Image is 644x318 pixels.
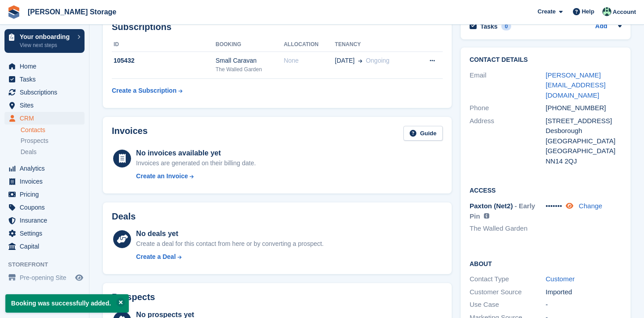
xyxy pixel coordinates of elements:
[595,21,607,32] a: Add
[470,116,546,167] div: Address
[136,252,323,262] a: Create a Deal
[24,4,120,19] a: [PERSON_NAME] Storage
[470,259,622,268] h2: About
[112,211,136,222] h2: Deals
[335,56,355,65] span: [DATE]
[470,300,546,310] div: Use Case
[20,240,73,253] span: Capital
[21,148,37,156] span: Deals
[602,7,611,16] img: Nicholas Pain
[484,213,489,219] img: icon-info-grey-7440780725fd019a000dd9b08b2336e03edf1995a4989e88bcd33f0948082b44.svg
[4,214,85,227] a: menu
[546,287,622,297] div: Imported
[579,202,602,210] a: Change
[470,103,546,113] div: Phone
[4,240,85,253] a: menu
[546,136,622,146] div: [GEOGRAPHIC_DATA]
[21,136,85,146] a: Prospects
[4,99,85,112] a: menu
[20,73,73,86] span: Tasks
[136,172,256,181] a: Create an Invoice
[20,86,73,99] span: Subscriptions
[112,56,216,65] div: 105432
[4,188,85,201] a: menu
[403,126,443,141] a: Guide
[546,275,575,283] a: Customer
[501,22,512,30] div: 0
[4,60,85,73] a: menu
[470,185,622,194] h2: Access
[20,60,73,73] span: Home
[112,292,155,302] h2: Prospects
[112,22,443,32] h2: Subscriptions
[470,56,622,64] h2: Contact Details
[20,175,73,188] span: Invoices
[4,271,85,284] a: menu
[546,202,562,210] span: •••••••
[20,188,73,201] span: Pricing
[4,73,85,86] a: menu
[216,56,284,65] div: Small Caravan
[284,38,335,52] th: Allocation
[4,162,85,175] a: menu
[335,38,415,52] th: Tenancy
[284,56,335,65] div: None
[20,214,73,227] span: Insurance
[470,274,546,284] div: Contact Type
[112,82,182,99] a: Create a Subscription
[470,202,513,210] span: Paxton (Net2)
[21,126,85,134] a: Contacts
[20,201,73,214] span: Coupons
[546,116,622,126] div: [STREET_ADDRESS]
[20,99,73,112] span: Sites
[20,41,73,49] p: View next steps
[112,126,148,141] h2: Invoices
[480,22,498,30] h2: Tasks
[546,71,606,99] a: [PERSON_NAME][EMAIL_ADDRESS][DOMAIN_NAME]
[112,38,216,52] th: ID
[470,223,546,234] li: The Walled Garden
[4,86,85,99] a: menu
[112,86,177,95] div: Create a Subscription
[470,287,546,297] div: Customer Source
[546,146,622,156] div: [GEOGRAPHIC_DATA]
[582,7,594,16] span: Help
[136,159,256,168] div: Invoices are generated on their billing date.
[20,271,73,284] span: Pre-opening Site
[20,227,73,240] span: Settings
[20,34,73,40] p: Your onboarding
[7,5,21,19] img: stora-icon-8386f47178a22dfd0bd8f6a31ec36ba5ce8667c1dd55bd0f319d3a0aa187defe.svg
[21,147,85,157] a: Deals
[366,57,390,64] span: Ongoing
[613,8,636,17] span: Account
[4,29,85,53] a: Your onboarding View next steps
[20,162,73,175] span: Analytics
[546,156,622,167] div: NN14 2QJ
[546,103,622,113] div: [PHONE_NUMBER]
[136,252,176,262] div: Create a Deal
[8,260,89,269] span: Storefront
[4,227,85,240] a: menu
[4,201,85,214] a: menu
[136,148,256,159] div: No invoices available yet
[546,126,622,136] div: Desborough
[136,172,188,181] div: Create an Invoice
[546,300,622,310] div: -
[4,175,85,188] a: menu
[538,7,555,16] span: Create
[216,38,284,52] th: Booking
[74,272,85,283] a: Preview store
[5,294,129,313] p: Booking was successfully added.
[136,239,323,249] div: Create a deal for this contact from here or by converting a prospect.
[21,137,48,145] span: Prospects
[470,202,535,220] span: - Early Pin
[20,112,73,125] span: CRM
[470,70,546,101] div: Email
[216,65,284,73] div: The Walled Garden
[4,112,85,125] a: menu
[136,228,323,239] div: No deals yet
